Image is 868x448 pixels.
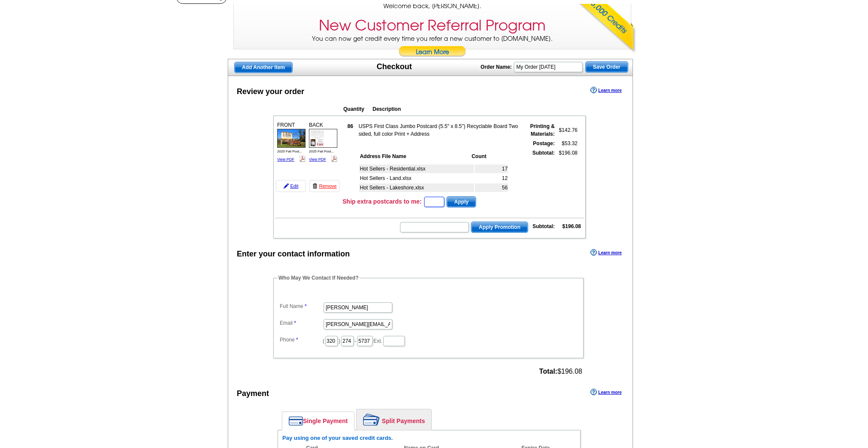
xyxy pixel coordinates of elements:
[359,165,474,173] td: Hot Sellers - Residential.xlsx
[308,120,339,165] div: BACK
[276,180,306,192] a: Edit
[343,105,371,113] th: Quantity
[359,174,474,183] td: Hot Sellers - Land.xlsx
[590,249,621,256] a: Learn more
[299,155,306,162] img: pdf_logo.png
[471,222,528,233] button: Apply Promotion
[284,183,289,189] img: pencil-icon.gif
[358,122,520,138] td: USPS First Class Jumbo Postcard (5.5" x 8.5") Recyclable Board Two sided, full color Print + Address
[319,17,546,34] h3: New Customer Referral Program
[590,87,621,94] a: Learn more
[342,198,422,205] h3: Ship extra postcards to me:
[556,122,578,138] td: $142.76
[471,152,508,161] th: Count
[533,140,555,146] strong: Postage:
[532,223,555,229] strong: Subtotal:
[234,62,293,73] a: Add Another Item
[277,129,306,148] img: small-thumb.jpg
[398,46,466,59] a: Learn More
[276,120,307,165] div: FRONT
[562,223,581,229] strong: $196.08
[234,34,631,59] p: You can now get credit every time you refer a new customer to [DOMAIN_NAME].
[278,274,359,282] legend: Who May We Contact If Needed?
[446,196,476,207] button: Apply
[475,174,508,183] td: 12
[556,149,578,193] td: $196.08
[289,416,303,426] img: single-payment.png
[312,183,318,189] img: trashcan-icon.gif
[277,149,302,153] span: 2025 Fall Post...
[280,302,323,310] label: Full Name
[585,61,628,73] button: Save Order
[331,155,337,162] img: pdf_logo.png
[471,222,528,232] span: Apply Promotion
[532,150,555,156] strong: Subtotal:
[237,248,350,260] div: Enter your contact information
[556,139,578,148] td: $53.32
[278,334,579,347] dd: ( ) - Ext.
[277,157,294,162] a: View PDF
[359,183,474,192] td: Hot Sellers - Lakeshore.xlsx
[372,105,529,113] th: Description
[282,435,576,442] h6: Pay using one of your saved credit cards.
[383,2,481,11] span: Welcome back, [PERSON_NAME].
[309,157,326,162] a: View PDF
[357,409,431,430] a: Split Payments
[282,412,354,430] a: Single Payment
[280,336,323,344] label: Phone
[309,180,339,192] a: Remove
[235,62,292,73] span: Add Another Item
[237,86,304,98] div: Review your order
[586,62,628,72] span: Save Order
[590,389,621,396] a: Learn more
[377,62,412,71] h1: Checkout
[475,165,508,173] td: 17
[696,248,868,448] iframe: LiveChat chat widget
[237,388,269,399] div: Payment
[359,152,470,161] th: Address File Name
[539,368,557,375] strong: Total:
[309,149,334,153] span: 2025 Fall Post...
[280,319,323,327] label: Email
[475,183,508,192] td: 56
[447,197,476,207] span: Apply
[309,129,337,148] img: small-thumb.jpg
[480,64,512,70] strong: Order Name:
[539,368,582,375] span: $196.08
[363,414,380,426] img: split-payment.png
[348,123,353,129] strong: 86
[530,123,555,137] strong: Printing & Materials:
